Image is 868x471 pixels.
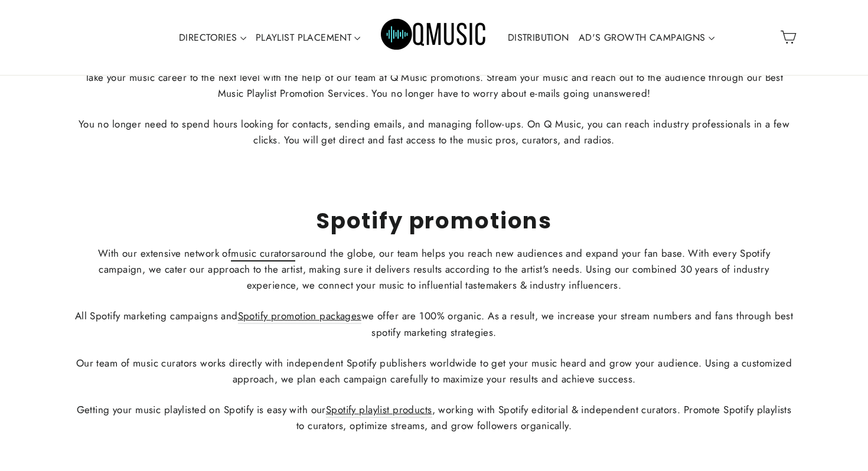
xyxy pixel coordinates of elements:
[137,3,731,72] div: Primary
[74,246,794,294] p: With our extensive network of around the globe, our team helps you reach new audiences and expand...
[174,24,251,51] a: DIRECTORIES
[74,116,794,148] p: You no longer need to spend hours looking for contacts, sending emails, and managing follow-ups. ...
[74,402,794,434] p: Getting your music playlisted on Spotify is easy with our , working with Spotify editorial & inde...
[381,11,487,64] img: Q Music Promotions
[326,403,432,417] span: Spotify playlist products
[74,70,794,102] p: Take your music career to the next level with the help of our team at Q Music promotions. Stream ...
[74,308,794,340] p: All Spotify marketing campaigns and we offer are 100% organic. As a result, we increase your stre...
[231,246,295,261] a: music curators
[74,355,794,387] p: Our team of music curators works directly with independent Spotify publishers worldwide to get yo...
[503,24,574,51] a: DISTRIBUTION
[74,208,794,234] h2: Spotify promotions
[238,309,361,323] span: Spotify promotion packages
[251,24,366,51] a: PLAYLIST PLACEMENT
[238,309,361,324] a: Spotify promotion packages
[326,403,432,418] a: Spotify playlist products
[574,24,719,51] a: AD'S GROWTH CAMPAIGNS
